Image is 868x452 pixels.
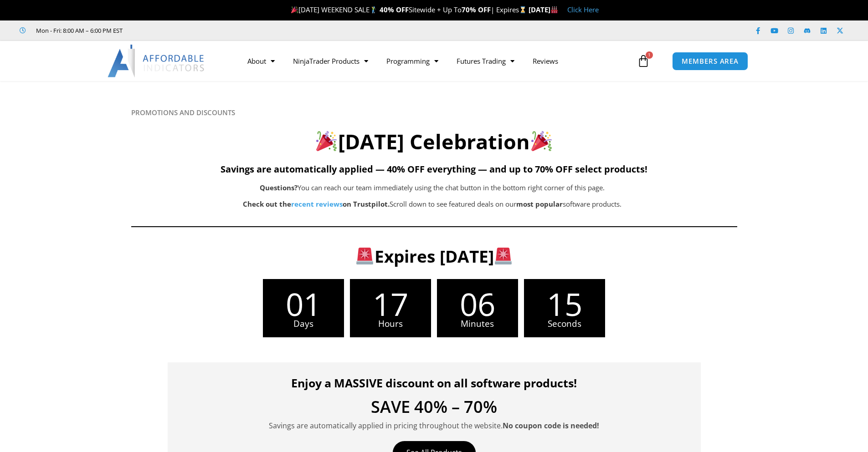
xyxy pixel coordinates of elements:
[291,199,343,208] a: recent reviews
[131,108,737,117] h6: PROMOTIONS AND DISCOUNTS
[263,320,344,328] span: Days
[524,51,567,71] a: Reviews
[529,5,558,14] strong: [DATE]
[524,320,605,328] span: Seconds
[672,52,748,71] a: MEMBERS AREA
[181,399,687,415] h4: SAVE 40% – 70%
[682,58,739,65] span: MEMBERS AREA
[495,248,512,264] img: 🚨
[34,25,123,36] span: Mon - Fri: 8:00 AM – 6:00 PM EST
[177,198,688,211] p: Scroll down to see featured deals on our software products.
[108,45,205,77] img: LogoAI | Affordable Indicators – NinjaTrader
[238,51,635,71] nav: Menu
[377,51,447,71] a: Programming
[380,5,409,14] strong: 40% OFF
[131,128,737,155] h2: [DATE] Celebration
[551,6,558,13] img: 🏭
[181,420,687,432] p: Savings are automatically applied in pricing throughout the website.
[524,288,605,320] span: 15
[370,6,377,13] img: 🏌️‍♂️
[350,288,431,320] span: 17
[531,131,552,151] img: 🎉
[284,51,377,71] a: NinjaTrader Products
[437,288,518,320] span: 06
[260,183,298,192] b: Questions?
[447,51,524,71] a: Futures Trading
[289,5,528,14] span: [DATE] WEEKEND SALE Sitewide + Up To | Expires
[567,5,599,14] a: Click Here
[243,199,390,208] strong: Check out the on Trustpilot.
[623,48,663,74] a: 1
[238,51,284,71] a: About
[179,245,689,267] h3: Expires [DATE]
[519,6,526,13] img: ⌛
[177,182,688,194] p: You can reach our team immediately using the chat button in the bottom right corner of this page.
[503,421,599,431] strong: No coupon code is needed!
[462,5,491,14] strong: 70% OFF
[135,26,272,35] iframe: Customer reviews powered by Trustpilot
[131,164,737,175] h5: Savings are automatically applied — 40% OFF everything — and up to 70% OFF select products!
[646,51,653,59] span: 1
[437,320,518,328] span: Minutes
[316,131,337,151] img: 🎉
[350,320,431,328] span: Hours
[263,288,344,320] span: 01
[181,376,687,390] h4: Enjoy a MASSIVE discount on all software products!
[291,6,298,13] img: 🎉
[356,248,373,264] img: 🚨
[516,199,563,208] b: most popular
